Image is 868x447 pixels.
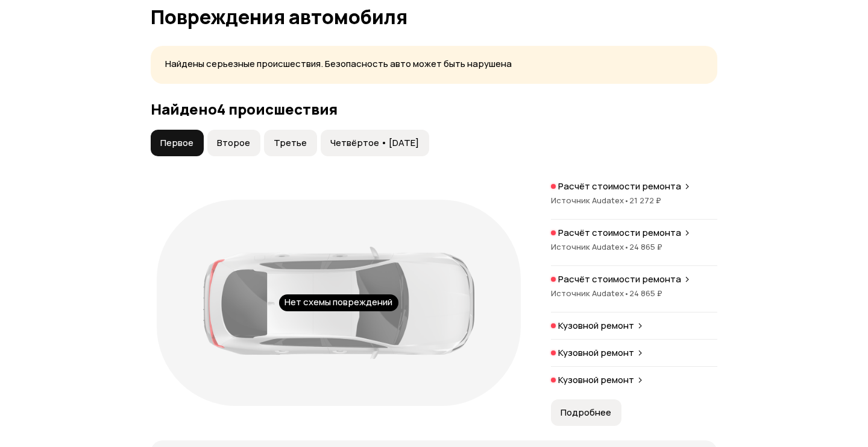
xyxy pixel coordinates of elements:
[551,195,629,206] span: Источник Audatex
[151,6,717,28] h1: Повреждения автомобиля
[624,195,629,206] span: •
[160,137,193,149] span: Первое
[551,288,629,299] span: Источник Audatex
[561,407,611,419] span: Подробнее
[217,137,250,149] span: Второе
[558,320,634,332] p: Кузовной ремонт
[551,399,621,426] button: Подробнее
[151,130,204,156] button: Первое
[558,180,681,192] p: Расчёт стоимости ремонта
[624,241,629,252] span: •
[629,241,662,252] span: 24 865 ₽
[629,288,662,299] span: 24 865 ₽
[624,288,629,299] span: •
[274,137,307,149] span: Третье
[279,294,398,311] div: Нет схемы повреждений
[558,227,681,239] p: Расчёт стоимости ремонта
[558,347,634,359] p: Кузовной ремонт
[321,130,429,156] button: Четвёртое • [DATE]
[165,58,703,71] p: Найдены серьезные происшествия. Безопасность авто может быть нарушена
[207,130,260,156] button: Второе
[558,374,634,386] p: Кузовной ремонт
[330,137,419,149] span: Четвёртое • [DATE]
[264,130,317,156] button: Третье
[558,273,681,285] p: Расчёт стоимости ремонта
[551,241,629,252] span: Источник Audatex
[629,195,661,206] span: 21 272 ₽
[151,101,717,118] h3: Найдено 4 происшествия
